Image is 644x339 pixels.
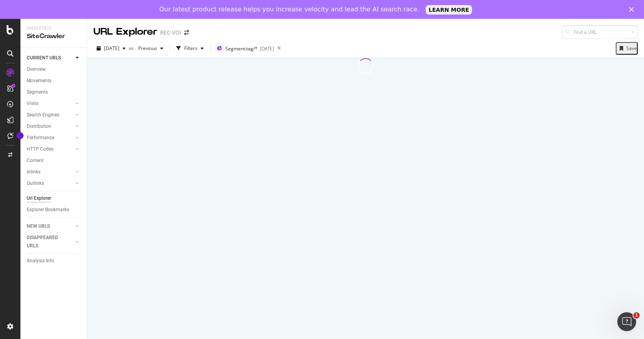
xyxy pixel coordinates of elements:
div: REC-VOI [160,29,181,37]
iframe: Intercom live chat [617,312,636,331]
button: [DATE] [93,42,129,55]
div: Segments [27,88,48,96]
a: NEW URLS [27,222,73,230]
button: Filters [173,42,207,55]
div: Visits [27,99,38,108]
div: SiteCrawler [27,32,80,41]
a: CURRENT URLS [27,54,73,62]
a: DISAPPEARED URLS [27,234,73,250]
div: URL Explorer [93,25,157,39]
div: HTTP Codes [27,145,53,153]
a: Inlinks [27,168,73,176]
div: [DATE] [260,45,274,52]
a: Performance [27,134,73,142]
div: arrow-right-arrow-left [184,30,189,35]
div: DISAPPEARED URLS [27,234,66,250]
span: Previous [135,45,157,52]
a: Search Engines [27,111,73,119]
a: Movements [27,77,81,85]
span: vs [129,45,135,52]
div: Outlinks [27,179,44,188]
a: LEARN MORE [426,5,472,15]
span: Segment: tag/* [225,45,258,52]
a: Outlinks [27,179,73,188]
a: Overview [27,65,81,74]
a: HTTP Codes [27,145,73,153]
div: Analytics [27,25,80,32]
div: Our latest product release helps you increase velocity and lead the AI search race. [159,6,419,13]
a: Content [27,157,81,165]
div: Search Engines [27,111,59,119]
a: Analysis Info [27,257,81,265]
a: Distribution [27,122,73,131]
div: Analysis Info [27,257,54,265]
div: NEW URLS [27,222,50,230]
a: Segments [27,88,81,96]
div: Save [626,45,637,52]
a: Url Explorer [27,194,81,203]
div: Performance [27,134,54,142]
div: Distribution [27,122,51,131]
input: Find a URL [562,25,638,39]
span: 2025 Jul. 30th [104,45,119,52]
div: CURRENT URLS [27,54,61,62]
a: Explorer Bookmarks [27,206,81,214]
div: Overview [27,65,46,74]
div: Movements [27,77,51,85]
div: Filters [184,45,198,52]
div: Inlinks [27,168,40,176]
div: Url Explorer [27,194,51,203]
a: Visits [27,99,73,108]
button: Save [616,42,638,55]
div: Content [27,157,44,165]
button: Segment:tag/*[DATE] [214,42,274,55]
div: Explorer Bookmarks [27,206,69,214]
div: Fermer [629,7,637,12]
div: Tooltip anchor [16,132,24,139]
span: 1 [633,312,640,319]
button: Previous [135,42,166,55]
